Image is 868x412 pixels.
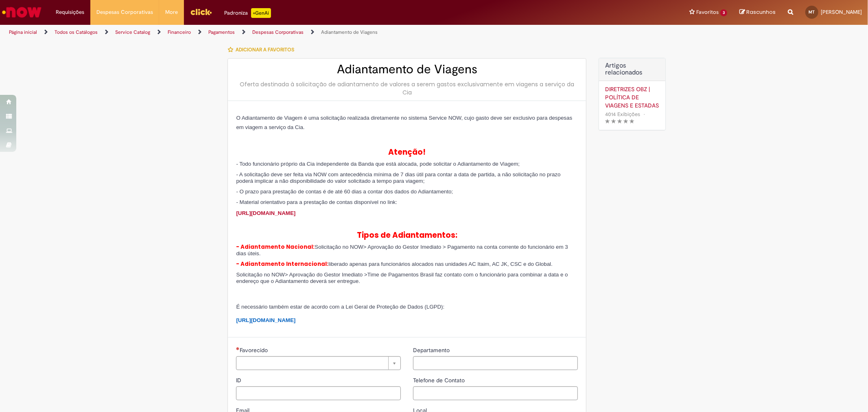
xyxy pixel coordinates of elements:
span: Tipos de Adiantamentos: [357,230,457,241]
span: O Adiantamento de Viagem é uma solicitação realizada diretamente no sistema Service NOW, cujo gas... [236,115,572,130]
span: - Adiantamento Internacional: [236,260,328,268]
span: Necessários [236,347,240,350]
img: ServiceNow [1,4,43,20]
input: ID [236,386,401,400]
a: Service Catalog [115,29,150,35]
input: Telefone de Contato [413,386,578,400]
span: - Material orientativo para a prestação de contas disponível no link: [236,199,397,205]
p: +GenAi [251,8,271,18]
div: Oferta destinada à solicitação de adiantamento de valores a serem gastos exclusivamente em viagen... [236,80,578,96]
span: - A solicitação deve ser feita via NOW com antecedência mínima de 7 dias útil para contar a data ... [236,171,560,184]
a: Financeiro [168,29,191,35]
a: [URL][DOMAIN_NAME] [236,316,295,323]
h3: Artigos relacionados [605,62,659,77]
span: - O prazo para prestação de contas é de até 60 dias a contar dos dados do Adiantamento; [236,188,453,195]
a: Adiantamento de Viagens [321,29,378,35]
span: Solicitação no NOW> Aprovação do Gestor Imediato >Time de Pagamentos Brasil faz contato com o fun... [236,272,568,284]
span: Rascunhos [746,8,776,16]
ul: Trilhas de página [6,25,573,40]
div: Padroniza [224,8,271,18]
a: [URL][DOMAIN_NAME] [236,210,295,216]
span: Necessários - Favorecido [240,346,269,354]
a: Limpar campo Favorecido [236,356,401,370]
span: Requisições [56,8,84,16]
span: [URL][DOMAIN_NAME] [236,317,295,323]
span: Despesas Corporativas [96,8,153,16]
a: Rascunhos [739,9,776,16]
span: Atenção! [388,147,426,158]
h2: Adiantamento de Viagens [236,63,578,76]
span: Telefone de Contato [413,377,466,384]
span: - Adiantamento Nacional: [236,243,315,251]
span: - Todo funcionário próprio da Cia independente da Banda que está alocada, pode solicitar o Adiant... [236,161,520,167]
button: Adicionar a Favoritos [227,41,299,58]
a: Todos os Catálogos [55,29,98,35]
span: • [642,109,647,120]
span: [PERSON_NAME] [821,9,862,15]
a: Despesas Corporativas [252,29,304,35]
span: É necessário também estar de acordo com a Lei Geral de Proteção de Dados (LGPD): [236,304,444,310]
span: liberado apenas para funcionários alocados nas unidades AC Itaim, AC JK, CSC e do Global. [328,261,552,267]
a: Pagamentos [208,29,235,35]
span: Favoritos [696,8,719,16]
span: Adicionar a Favoritos [236,46,294,53]
a: DIRETRIZES OBZ | POLÍTICA DE VIAGENS E ESTADAS [605,85,659,110]
span: Solicitação no NOW> Aprovação do Gestor Imediato > Pagamento na conta corrente do funcionário em ... [236,244,568,256]
span: MT [809,9,815,15]
a: Página inicial [9,29,37,35]
span: More [165,8,178,16]
img: click_logo_yellow_360x200.png [190,6,212,18]
span: 3 [720,9,727,16]
span: Departamento [413,346,451,354]
span: ID [236,377,243,384]
span: 4014 Exibições [605,111,640,118]
input: Departamento [413,356,578,370]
